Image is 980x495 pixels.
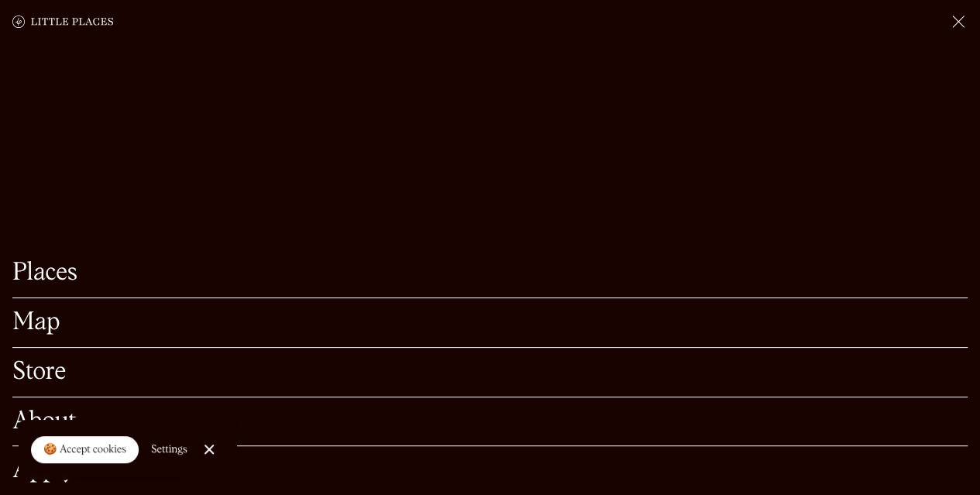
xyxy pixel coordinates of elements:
a: Close Cookie Popup [194,434,225,465]
a: Store [12,360,968,384]
div: Close Cookie Popup [208,449,209,450]
a: Apply [12,459,968,483]
div: Settings [151,444,187,455]
a: About [12,410,968,434]
a: 🍪 Accept cookies [31,436,139,464]
a: Places [12,261,968,285]
a: Map [12,311,968,335]
div: 🍪 Accept cookies [43,442,126,458]
a: Settings [151,432,187,467]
